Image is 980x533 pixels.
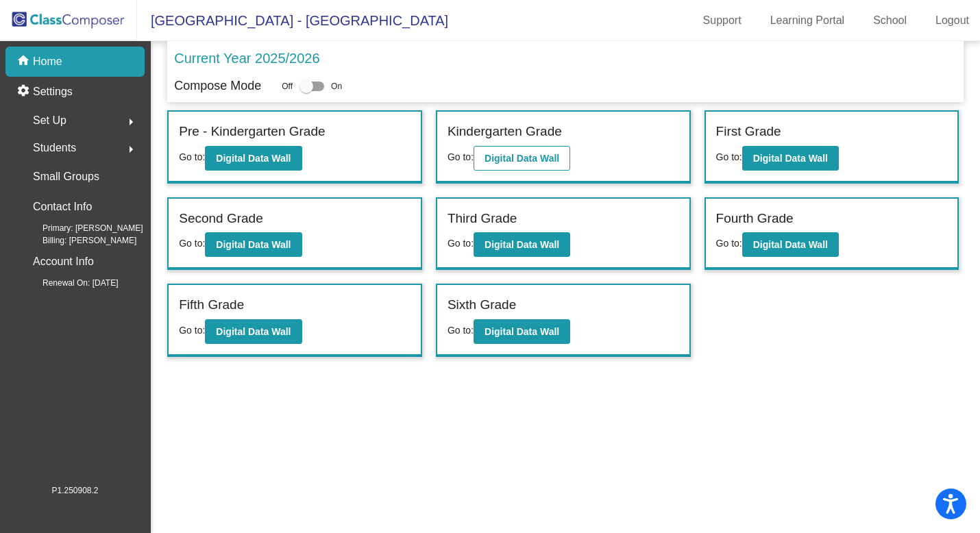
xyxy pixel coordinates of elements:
[205,232,302,257] button: Digital Data Wall
[692,10,752,32] a: Support
[716,122,781,142] label: First Grade
[174,77,261,95] p: Compose Mode
[716,151,742,162] span: Go to:
[485,239,559,250] b: Digital Data Wall
[742,232,839,257] button: Digital Data Wall
[485,326,559,337] b: Digital Data Wall
[216,153,291,164] b: Digital Data Wall
[16,53,33,70] mat-icon: home
[179,209,263,229] label: Second Grade
[21,222,143,234] span: Primary: [PERSON_NAME]
[21,234,136,247] span: Billing: [PERSON_NAME]
[33,84,73,100] p: Settings
[205,319,302,344] button: Digital Data Wall
[123,141,139,158] mat-icon: arrow_right
[179,151,205,162] span: Go to:
[33,197,92,216] p: Contact Info
[123,114,139,130] mat-icon: arrow_right
[474,146,570,171] button: Digital Data Wall
[862,10,918,32] a: School
[179,238,205,249] span: Go to:
[485,153,559,164] b: Digital Data Wall
[448,122,562,142] label: Kindergarten Grade
[179,122,325,142] label: Pre - Kindergarten Grade
[179,325,205,336] span: Go to:
[33,138,76,158] span: Students
[448,325,474,336] span: Go to:
[33,252,94,271] p: Account Info
[448,209,517,229] label: Third Grade
[753,239,828,250] b: Digital Data Wall
[16,84,33,100] mat-icon: settings
[33,167,99,186] p: Small Groups
[474,319,570,344] button: Digital Data Wall
[759,10,856,32] a: Learning Portal
[216,326,291,337] b: Digital Data Wall
[179,295,244,315] label: Fifth Grade
[33,111,66,130] span: Set Up
[448,238,474,249] span: Go to:
[742,146,839,171] button: Digital Data Wall
[205,146,302,171] button: Digital Data Wall
[448,151,474,162] span: Go to:
[174,48,319,69] p: Current Year 2025/2026
[216,239,291,250] b: Digital Data Wall
[331,80,342,92] span: On
[448,295,516,315] label: Sixth Grade
[924,10,980,32] a: Logout
[33,53,62,70] p: Home
[474,232,570,257] button: Digital Data Wall
[21,277,118,289] span: Renewal On: [DATE]
[282,80,293,92] span: Off
[753,153,828,164] b: Digital Data Wall
[716,209,794,229] label: Fourth Grade
[137,10,448,32] span: [GEOGRAPHIC_DATA] - [GEOGRAPHIC_DATA]
[716,238,742,249] span: Go to:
